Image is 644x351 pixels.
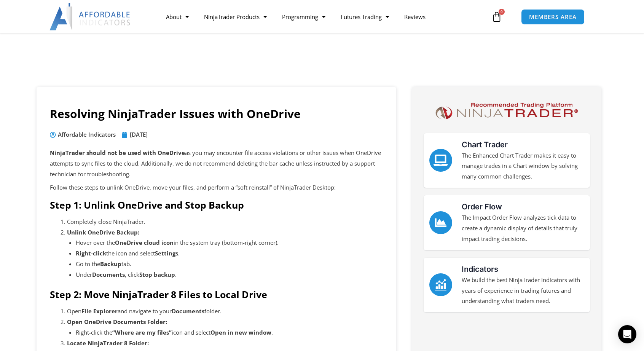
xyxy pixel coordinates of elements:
strong: Step 1: Unlink OneDrive and Stop Backup [50,198,244,211]
a: 0 [480,6,513,28]
strong: Documents [92,271,125,278]
a: Chart Trader [429,149,452,172]
a: Futures Trading [333,8,397,26]
a: NinjaTrader Products [196,8,274,26]
p: as you may encounter file access violations or other issues when OneDrive attempts to sync files ... [50,148,383,180]
strong: Stop backup [139,271,175,278]
a: Indicators [429,273,452,296]
time: [DATE] [130,131,148,138]
a: Indicators [462,265,498,274]
strong: Right-click [76,249,106,257]
strong: Documents [172,307,204,315]
strong: Step 2: Move NinjaTrader 8 Files to Local Drive [50,288,267,301]
li: the icon and select . [76,248,383,259]
strong: NinjaTrader should not be used with OneDrive [50,149,185,156]
p: The Enhanced Chart Trader makes it easy to manage trades in a Chart window by solving many common... [462,150,584,182]
strong: Settings [155,249,178,257]
span: 0 [499,9,505,15]
p: We build the best NinjaTrader indicators with years of experience in trading futures and understa... [462,275,584,307]
nav: Menu [158,8,489,26]
strong: Locate NinjaTrader 8 Folder: [67,339,149,347]
li: Under , click . [76,270,383,280]
li: Go to the tab. [76,259,383,270]
strong: Unlink OneDrive Backup: [67,228,139,236]
li: Hover over the in the system tray (bottom-right corner). [76,238,383,248]
li: Right-click the icon and select . [76,327,383,338]
p: The Impact Order Flow analyzes tick data to create a dynamic display of details that truly impact... [462,212,584,244]
a: Order Flow [429,211,452,234]
p: Follow these steps to unlink OneDrive, move your files, and perform a “soft reinstall” of NinjaTr... [50,182,383,193]
a: Chart Trader [462,140,508,149]
img: LogoAI | Affordable Indicators – NinjaTrader [49,3,131,30]
strong: Backup [100,260,121,268]
strong: “Where are my files” [112,329,172,336]
span: Affordable Indicators [56,129,116,140]
li: Completely close NinjaTrader. [67,217,383,227]
a: Reviews [397,8,433,26]
strong: File Explorer [81,307,118,315]
img: NinjaTrader Logo | Affordable Indicators – NinjaTrader [432,100,582,122]
strong: Open in new window [210,329,271,336]
strong: Open OneDrive Documents Folder: [67,318,167,325]
a: Programming [274,8,333,26]
a: MEMBERS AREA [521,9,585,25]
a: Order Flow [462,202,502,211]
div: Open Intercom Messenger [618,325,636,343]
h1: Resolving NinjaTrader Issues with OneDrive [50,106,383,122]
strong: OneDrive cloud icon [115,239,174,246]
span: MEMBERS AREA [529,14,577,20]
a: About [158,8,196,26]
li: Open and navigate to your folder. [67,306,383,317]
